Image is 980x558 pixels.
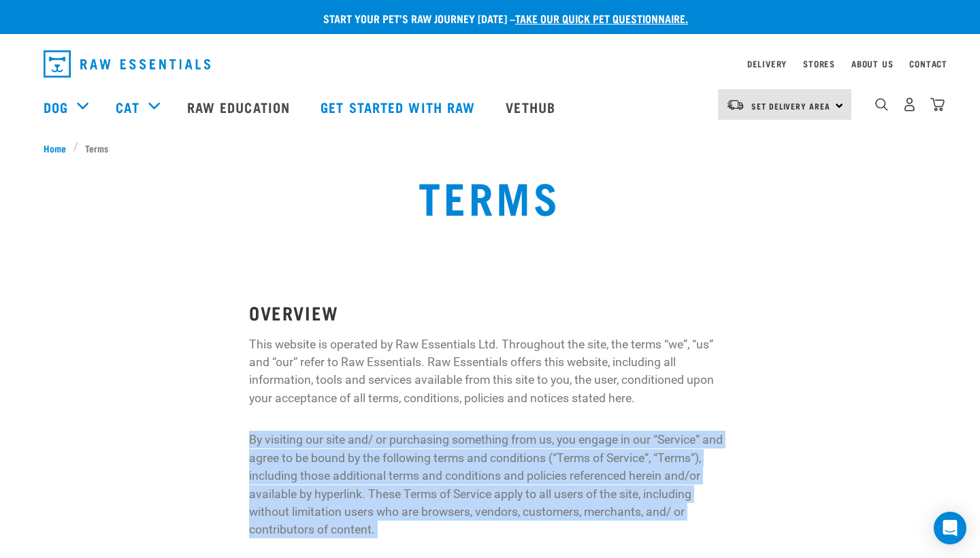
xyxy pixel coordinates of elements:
[747,61,787,66] a: Delivery
[934,512,966,544] div: Open Intercom Messenger
[44,141,66,155] span: Home
[249,431,731,538] p: By visiting our site and/ or purchasing something from us, you engage in our “Service” and agree ...
[44,141,73,155] a: Home
[492,80,572,134] a: Vethub
[902,97,917,112] img: user.png
[249,302,731,323] h3: OVERVIEW
[751,103,830,108] span: Set Delivery Area
[33,45,947,83] nav: dropdown navigation
[875,98,888,111] img: home-icon-1@2x.png
[909,61,947,66] a: Contact
[44,50,210,78] img: Raw Essentials Logo
[930,97,945,112] img: home-icon@2x.png
[44,97,68,117] a: Dog
[116,97,139,117] a: Cat
[803,61,835,66] a: Stores
[726,99,745,111] img: van-moving.png
[307,80,492,134] a: Get started with Raw
[44,141,936,155] nav: breadcrumbs
[515,15,688,21] a: take our quick pet questionnaire.
[174,80,307,134] a: Raw Education
[851,61,893,66] a: About Us
[249,335,731,408] p: This website is operated by Raw Essentials Ltd. Throughout the site, the terms “we”, “us” and “ou...
[188,171,792,220] h1: Terms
